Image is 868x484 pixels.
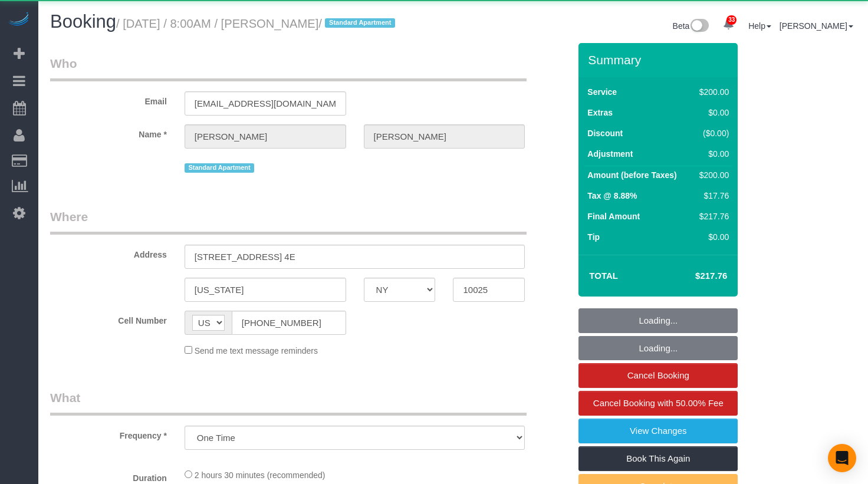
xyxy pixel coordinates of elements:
span: / [318,17,399,30]
a: Book This Again [578,446,738,471]
div: $217.76 [695,210,729,222]
div: ($0.00) [695,127,729,139]
span: Send me text message reminders [195,346,318,355]
span: Standard Apartment [185,163,255,173]
div: $0.00 [695,148,729,160]
label: Discount [587,127,623,139]
a: [PERSON_NAME] [780,21,853,31]
label: Extras [587,107,613,118]
label: Amount (before Taxes) [587,169,676,181]
div: $17.76 [695,190,729,202]
div: $0.00 [695,107,729,118]
div: $200.00 [695,86,729,98]
a: Beta [673,21,709,31]
img: Automaid Logo [7,12,31,28]
span: 33 [726,15,737,25]
h4: $217.76 [660,271,727,281]
label: Adjustment [587,148,633,160]
input: City [185,278,346,302]
a: View Changes [578,419,738,443]
label: Frequency * [41,426,176,442]
span: 2 hours 30 minutes (recommended) [195,470,325,480]
span: Standard Apartment [325,18,395,28]
legend: Where [50,208,527,235]
h3: Summary [588,53,732,67]
label: Tax @ 8.88% [587,190,637,202]
span: Booking [50,11,116,32]
label: Service [587,86,617,98]
label: Address [41,245,176,261]
input: Zip Code [453,278,525,302]
label: Email [41,91,176,107]
div: Open Intercom Messenger [828,444,856,472]
strong: Total [589,271,618,281]
div: $200.00 [695,169,729,181]
div: $0.00 [695,231,729,243]
a: Help [748,21,771,31]
label: Tip [587,231,600,243]
input: First Name [185,124,346,149]
label: Cell Number [41,311,176,327]
legend: What [50,389,527,416]
a: Cancel Booking [578,363,738,388]
legend: Who [50,55,527,81]
span: Cancel Booking with 50.00% Fee [593,398,724,408]
label: Duration [41,468,176,484]
input: Cell Number [232,311,346,335]
input: Email [185,91,346,116]
input: Last Name [364,124,525,149]
a: Cancel Booking with 50.00% Fee [578,391,738,416]
a: 33 [717,12,740,38]
label: Final Amount [587,210,640,222]
label: Name * [41,124,176,140]
small: / [DATE] / 8:00AM / [PERSON_NAME] [116,17,399,30]
img: New interface [689,19,709,34]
